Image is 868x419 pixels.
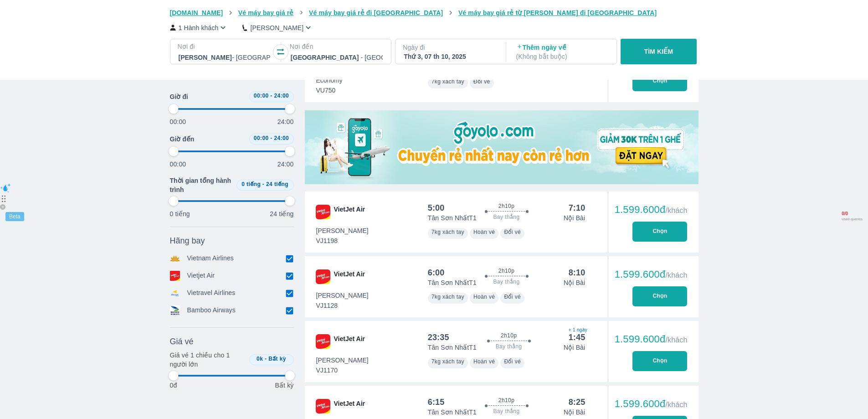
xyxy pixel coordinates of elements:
[403,43,497,52] p: Ngày đi
[170,176,233,194] span: Thời gian tổng hành trình
[431,78,464,85] span: 7kg xách tay
[632,351,687,371] button: Chọn
[498,397,514,404] span: 2h10p
[316,334,330,349] img: VJ
[238,9,294,16] span: Vé máy bay giá rẻ
[501,332,517,339] span: 2h10p
[187,253,234,264] p: Vietnam Airlines
[621,39,697,64] button: TÌM KIẾM
[179,23,219,32] p: 1 Hành khách
[632,222,687,242] button: Chọn
[316,269,330,284] img: VJ
[428,213,477,222] p: Tân Sơn Nhất T1
[241,181,261,187] span: 0 tiếng
[170,92,188,101] span: Giờ đi
[334,334,365,349] span: VietJet Air
[170,381,177,390] p: 0đ
[316,399,330,414] img: VJ
[665,271,687,279] span: /khách
[504,358,521,365] span: Đổi vé
[428,202,445,213] div: 5:00
[615,204,688,215] div: 1.599.600đ
[334,399,365,414] span: VietJet Air
[473,78,490,85] span: Đổi vé
[170,336,194,347] span: Giá vé
[265,356,267,362] span: -
[170,9,223,16] span: [DOMAIN_NAME]
[170,117,186,126] p: 00:00
[257,356,263,362] span: 0k
[569,202,586,213] div: 7:10
[270,135,272,141] span: -
[431,294,464,300] span: 7kg xách tay
[316,205,330,219] img: VJ
[262,181,264,187] span: -
[504,229,521,235] span: Đổi vé
[316,291,369,300] span: [PERSON_NAME]
[275,381,293,390] p: Bất kỳ
[665,401,687,409] span: /khách
[170,23,228,32] button: 1 Hành khách
[632,71,687,91] button: Chọn
[615,334,688,345] div: 1.599.600đ
[316,366,369,375] span: VJ1170
[316,236,369,245] span: VJ1198
[615,269,688,280] div: 1.599.600đ
[316,86,343,95] span: VU750
[431,358,464,365] span: 7kg xách tay
[187,288,236,298] p: Vietravel Airlines
[428,278,477,287] p: Tân Sơn Nhất T1
[316,356,369,365] span: [PERSON_NAME]
[428,397,445,408] div: 6:15
[428,267,445,278] div: 6:00
[473,229,495,235] span: Hoàn vé
[428,332,449,343] div: 23:35
[632,286,687,306] button: Chọn
[254,93,269,99] span: 00:00
[242,23,313,32] button: [PERSON_NAME]
[187,271,215,281] p: Vietjet Air
[428,343,477,352] p: Tân Sơn Nhất T1
[516,52,608,61] p: ( Không bắt buộc )
[564,343,585,352] p: Nội Bài
[277,117,294,126] p: 24:00
[458,9,657,16] span: Vé máy bay giá rẻ từ [PERSON_NAME] đi [GEOGRAPHIC_DATA]
[316,76,343,85] span: Economy
[170,160,186,169] p: 00:00
[316,301,369,310] span: VJ1128
[564,408,585,417] p: Nội Bài
[644,47,673,56] p: TÌM KIẾM
[277,160,294,169] p: 24:00
[290,42,384,51] p: Nơi đến
[431,229,464,235] span: 7kg xách tay
[268,356,286,362] span: Bất kỳ
[170,351,246,369] p: Giá vé 1 chiều cho 1 người lớn
[334,205,365,219] span: VietJet Air
[274,93,289,99] span: 24:00
[569,332,586,343] div: 1:45
[516,43,608,61] p: Thêm ngày về
[305,110,699,184] img: media-0
[5,212,24,221] div: Beta
[473,358,495,365] span: Hoàn vé
[564,278,585,287] p: Nội Bài
[473,294,495,300] span: Hoàn vé
[498,202,514,210] span: 2h10p
[170,8,699,17] nav: breadcrumb
[274,135,289,141] span: 24:00
[250,23,303,32] p: [PERSON_NAME]
[569,397,586,408] div: 8:25
[316,226,369,235] span: [PERSON_NAME]
[270,93,272,99] span: -
[178,42,272,51] p: Nơi đi
[428,408,477,417] p: Tân Sơn Nhất T1
[170,209,190,218] p: 0 tiếng
[665,336,687,344] span: /khách
[564,213,585,222] p: Nội Bài
[254,135,269,141] span: 00:00
[569,267,586,278] div: 8:10
[309,9,443,16] span: Vé máy bay giá rẻ đi [GEOGRAPHIC_DATA]
[266,181,288,187] span: 24 tiếng
[842,217,863,222] span: used queries
[504,294,521,300] span: Đổi vé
